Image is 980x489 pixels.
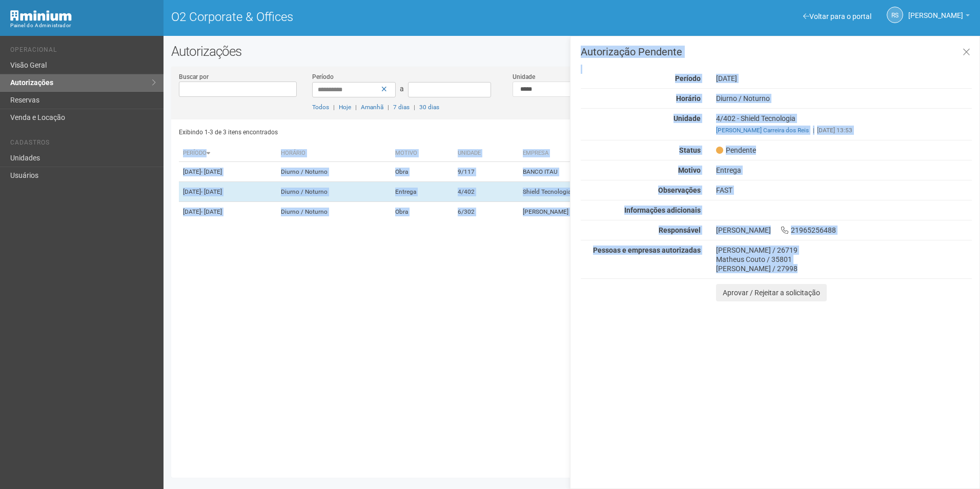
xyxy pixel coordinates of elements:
[908,2,963,19] span: Rayssa Soares Ribeiro
[179,125,568,140] div: Exibindo 1-3 de 3 itens encontrados
[675,74,701,83] strong: Período
[454,162,519,182] td: 9/117
[454,182,519,202] td: 4/402
[333,104,335,111] span: |
[179,72,209,81] label: Buscar por
[679,146,701,154] strong: Status
[179,202,277,222] td: [DATE]
[10,21,156,30] div: Painel do Administrador
[708,186,979,195] div: FAST
[201,168,222,175] span: - [DATE]
[339,104,351,111] a: Hoje
[179,145,277,162] th: Período
[179,182,277,202] td: [DATE]
[716,126,972,135] div: [DATE] 13:53
[676,94,701,103] strong: Horário
[624,206,701,214] strong: Informações adicionais
[519,145,709,162] th: Empresa
[659,226,701,234] strong: Responsável
[673,114,701,123] strong: Unidade
[716,264,972,273] div: [PERSON_NAME] / 27998
[201,188,222,195] span: - [DATE]
[813,127,814,134] span: |
[312,104,329,111] a: Todos
[678,166,701,174] strong: Motivo
[312,72,334,81] label: Período
[581,47,972,57] h3: Autorização Pendente
[10,46,156,57] li: Operacional
[391,145,454,162] th: Motivo
[454,202,519,222] td: 6/302
[400,85,404,93] span: a
[716,255,972,264] div: Matheus Couto / 35801
[519,182,709,202] td: Shield Tecnologia
[658,186,701,194] strong: Observações
[419,104,439,111] a: 30 dias
[277,162,391,182] td: Diurno / Noturno
[391,162,454,182] td: Obra
[201,208,222,215] span: - [DATE]
[171,44,972,59] h2: Autorizações
[708,94,979,103] div: Diurno / Noturno
[593,246,701,254] strong: Pessoas e empresas autorizadas
[361,104,383,111] a: Amanhã
[908,13,970,21] a: [PERSON_NAME]
[277,202,391,222] td: Diurno / Noturno
[716,246,972,255] div: [PERSON_NAME] / 26719
[708,114,979,135] div: 4/402 - Shield Tecnologia
[10,10,72,21] img: Minium
[179,162,277,182] td: [DATE]
[277,145,391,162] th: Horário
[277,182,391,202] td: Diurno / Noturno
[887,7,903,23] a: RS
[10,139,156,150] li: Cadastros
[716,146,756,155] span: Pendente
[391,202,454,222] td: Obra
[391,182,454,202] td: Entrega
[519,162,709,182] td: BANCO ITAU
[387,104,389,111] span: |
[803,12,871,21] a: Voltar para o portal
[519,202,709,222] td: [PERSON_NAME] ADVOGADOS
[355,104,357,111] span: |
[171,10,564,24] h1: O2 Corporate & Offices
[708,74,979,83] div: [DATE]
[393,104,410,111] a: 7 dias
[454,145,519,162] th: Unidade
[716,127,809,134] a: [PERSON_NAME] Carreira dos Reis
[414,104,415,111] span: |
[708,226,979,235] div: [PERSON_NAME] 21965256488
[716,284,827,301] button: Aprovar / Rejeitar a solicitação
[708,166,979,175] div: Entrega
[513,72,535,81] label: Unidade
